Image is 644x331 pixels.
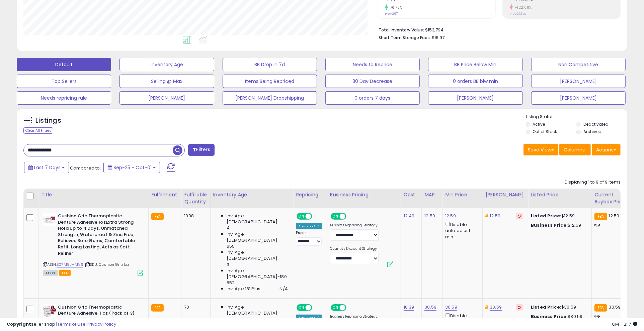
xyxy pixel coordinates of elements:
div: Clear All Filters [23,127,53,134]
b: Business Price: [531,222,568,228]
span: 655 [227,243,235,249]
button: [PERSON_NAME] Dropshipping [223,91,317,105]
small: -122.08% [513,5,532,10]
label: Quantity Discount Strategy: [330,246,379,251]
span: Compared to: [70,165,101,171]
span: Sep-25 - Oct-01 [113,164,152,171]
span: OFF [345,214,356,219]
strong: Copyright [7,321,31,327]
a: B07M8LMMV6 [57,262,83,267]
div: ASIN: [43,213,143,275]
small: FBA [151,213,164,220]
span: 30.59 [609,304,621,310]
div: $12.59 [531,213,586,219]
label: Active [533,121,545,127]
span: 3 [227,262,229,268]
button: [PERSON_NAME] [119,91,214,105]
button: Inventory Age [119,58,214,71]
div: Inventory Age [213,191,290,198]
span: $16.97 [432,34,445,41]
a: 18.39 [404,304,414,311]
button: Needs to Reprice [325,58,420,71]
button: [PERSON_NAME] [531,75,626,88]
b: Cushion Grip Thermoplastic Denture Adhesive 1ozExtra Strong Hold Up to 4 Days, Unmatched Strength... [58,213,139,258]
span: | SKU: Cushion Grip 1oz [84,262,129,267]
span: ON [297,214,306,219]
span: 552 [227,280,235,286]
div: Preset: [296,231,322,246]
a: 12.59 [424,213,435,219]
span: OFF [311,305,322,310]
div: 1008 [184,213,205,219]
button: Filters [188,144,214,156]
div: Disable auto adjust min [445,221,477,240]
button: Columns [559,144,591,155]
span: N/A [280,286,288,292]
b: Total Inventory Value: [379,27,424,33]
div: MAP [424,191,439,198]
button: Save View [524,144,558,155]
small: FBA [594,213,607,220]
span: All listings currently available for purchase on Amazon [43,270,58,276]
a: 12.59 [490,213,500,219]
button: Last 7 Days [24,162,69,173]
small: FBA [151,304,164,312]
label: Deactivated [583,121,609,127]
button: 0 orders 7 days [325,91,420,105]
a: 12.59 [445,213,456,219]
button: 30 Day Decrease [325,75,420,88]
div: Fulfillable Quantity [184,191,207,205]
button: BB Drop in 7d [223,58,317,71]
span: Last 7 Days [34,164,61,171]
button: Non Competitive [531,58,626,71]
div: Amazon AI * [296,223,322,229]
div: seller snap | | [7,321,116,328]
span: 4 [227,225,230,231]
button: Top Sellers [17,75,111,88]
div: Displaying 1 to 9 of 9 items [565,179,621,186]
div: Cost [404,191,419,198]
span: 2025-10-9 12:17 GMT [612,321,637,327]
label: Out of Stock [533,129,557,134]
span: OFF [311,214,322,219]
button: [PERSON_NAME] [428,91,522,105]
button: [PERSON_NAME] [531,91,626,105]
div: Business Pricing [330,191,398,198]
span: OFF [345,305,356,310]
div: Title [41,191,146,198]
small: FBA [594,304,607,312]
h5: Listings [35,116,61,125]
label: Business Repricing Strategy: [330,223,379,228]
div: $30.59 [531,304,586,310]
a: Terms of Use [57,321,86,327]
small: 76.78% [388,5,402,10]
button: BB Price Below Min [428,58,522,71]
span: ON [331,305,340,310]
span: Columns [564,146,585,153]
a: 30.59 [490,304,502,311]
b: Cushion Grip Thermoplastic Denture Adhesive, 1 oz (Pack of 3) [58,304,139,318]
b: Listed Price: [531,213,561,219]
label: Archived [583,129,601,134]
span: Inv. Age [DEMOGRAPHIC_DATA]: [227,231,288,243]
div: Fulfillment [151,191,178,198]
button: Actions [592,144,621,155]
span: Inv. Age [DEMOGRAPHIC_DATA]: [227,249,288,261]
small: Prev: 267 [385,12,398,16]
button: Selling @ Max [119,75,214,88]
span: 12.59 [609,213,620,219]
small: Prev: 21.24% [510,12,526,16]
p: Listing States: [526,114,627,120]
b: Short Term Storage Fees: [379,35,431,40]
span: FBA [59,270,71,276]
span: Inv. Age [DEMOGRAPHIC_DATA]-180: [227,268,288,280]
div: [PERSON_NAME] [485,191,525,198]
div: Current Buybox Price [594,191,629,205]
span: Inv. Age 181 Plus: [227,286,262,292]
span: ON [331,214,340,219]
div: $12.59 [531,222,586,228]
div: 70 [184,304,205,310]
button: 0 orders BB blw min [428,75,522,88]
div: Repricing [296,191,324,198]
img: 41Pvt0l1VmL._SL40_.jpg [43,213,56,226]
